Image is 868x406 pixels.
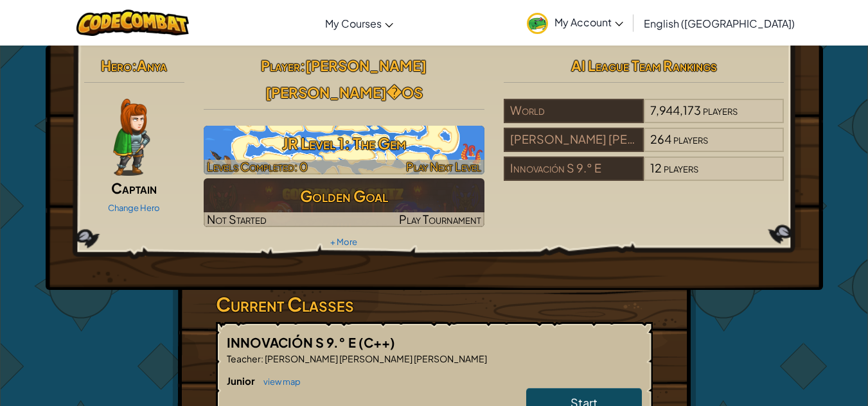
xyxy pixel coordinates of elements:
a: Change Hero [108,203,160,213]
span: My Courses [325,17,382,30]
div: Innovación S 9.° E [504,156,644,181]
span: Levels Completed: 0 [207,159,308,174]
span: 264 [650,131,671,146]
img: CodeCombat logo [76,10,189,36]
span: Anya [137,56,167,74]
span: : [261,353,263,364]
a: English ([GEOGRAPHIC_DATA]) [637,6,801,40]
span: Player [261,56,300,74]
h3: Current Classes [216,290,653,319]
a: view map [257,376,301,387]
a: Innovación S 9.° E12players [504,169,784,183]
img: captain-pose.png [113,99,150,176]
span: Teacher [227,353,261,364]
img: avatar [527,13,548,34]
span: [PERSON_NAME] [PERSON_NAME]�OS [265,56,427,101]
span: Play Next Level [406,159,481,174]
a: [PERSON_NAME] [PERSON_NAME] [PERSON_NAME]264players [504,140,784,155]
span: 12 [650,160,662,175]
span: Captain [111,179,157,197]
a: Play Next Level [204,126,484,174]
span: Hero [101,56,132,74]
span: INNOVACIÓN S 9.° E [227,334,359,350]
span: (C++) [359,334,395,350]
span: Play Tournament [399,212,481,226]
a: World7,944,173players [504,111,784,126]
span: players [664,160,698,175]
h3: Golden Goal [204,182,484,210]
span: players [673,131,708,146]
img: Golden Goal [204,178,484,227]
span: My Account [554,15,623,29]
a: My Courses [319,6,400,40]
a: + More [330,237,357,247]
div: World [504,99,644,123]
span: 7,944,173 [650,103,701,117]
span: : [132,56,137,74]
a: My Account [520,3,630,43]
h3: JR Level 1: The Gem [204,129,484,158]
span: Junior [227,375,257,387]
span: AI League Team Rankings [571,56,717,74]
span: English ([GEOGRAPHIC_DATA]) [644,17,795,30]
span: players [703,103,738,117]
span: : [300,56,305,74]
span: [PERSON_NAME] [PERSON_NAME] [PERSON_NAME] [263,353,487,364]
img: JR Level 1: The Gem [204,126,484,174]
span: Not Started [207,212,267,226]
a: Golden GoalNot StartedPlay Tournament [204,178,484,227]
div: [PERSON_NAME] [PERSON_NAME] [PERSON_NAME] [504,128,644,152]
